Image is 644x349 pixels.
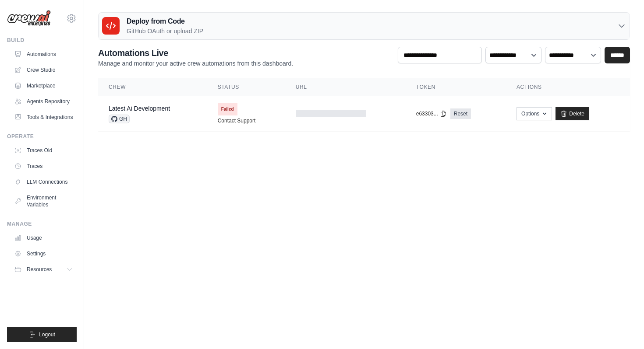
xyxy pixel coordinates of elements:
[207,78,285,96] th: Status
[11,247,77,261] a: Settings
[109,105,170,112] a: Latest Ai Development
[406,78,506,96] th: Token
[11,231,77,245] a: Usage
[7,10,51,27] img: Logo
[7,37,77,44] div: Build
[27,266,52,273] span: Resources
[11,262,77,276] button: Resources
[11,47,77,61] a: Automations
[517,107,552,120] button: Options
[11,143,77,157] a: Traces Old
[450,108,471,119] a: Reset
[556,107,589,120] a: Delete
[109,115,130,123] span: GH
[11,110,77,124] a: Tools & Integrations
[127,16,203,27] h3: Deploy from Code
[11,79,77,93] a: Marketplace
[98,47,293,59] h2: Automations Live
[506,78,630,96] th: Actions
[218,117,256,124] a: Contact Support
[7,327,77,342] button: Logout
[11,63,77,77] a: Crew Studio
[11,159,77,173] a: Traces
[218,103,237,115] span: Failed
[98,78,207,96] th: Crew
[416,110,447,117] button: e63303...
[11,191,77,212] a: Environment Variables
[39,331,55,338] span: Logout
[98,59,293,68] p: Manage and monitor your active crew automations from this dashboard.
[285,78,406,96] th: URL
[127,27,203,35] p: GitHub OAuth or upload ZIP
[11,175,77,189] a: LLM Connections
[7,220,77,227] div: Manage
[7,133,77,140] div: Operate
[11,94,77,108] a: Agents Repository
